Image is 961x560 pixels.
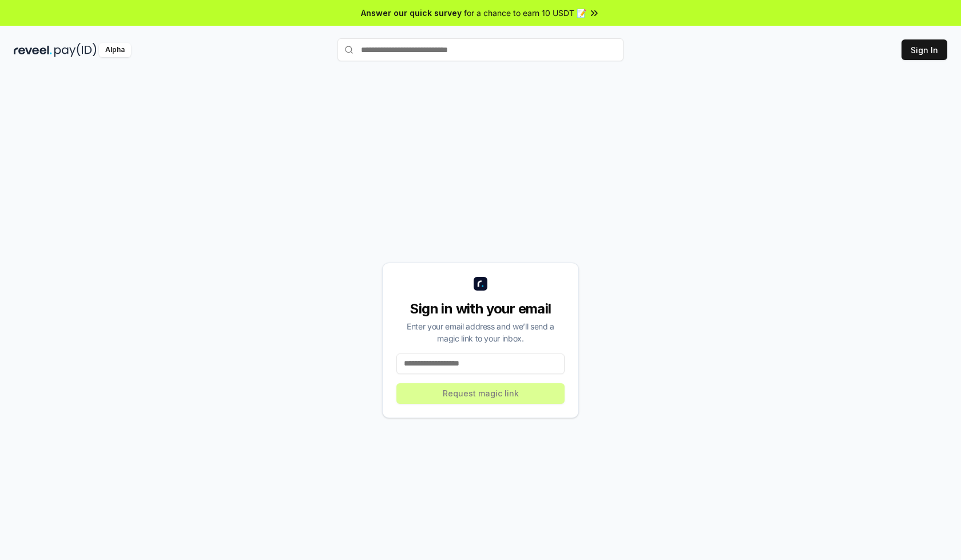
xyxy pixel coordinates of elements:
[464,7,586,19] span: for a chance to earn 10 USDT 📝
[902,39,947,60] button: Sign In
[361,7,462,19] span: Answer our quick survey
[474,277,487,291] img: logo_small
[396,300,565,318] div: Sign in with your email
[14,43,52,57] img: reveel_dark
[99,43,131,57] div: Alpha
[396,320,565,344] div: Enter your email address and we’ll send a magic link to your inbox.
[54,43,97,57] img: pay_id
